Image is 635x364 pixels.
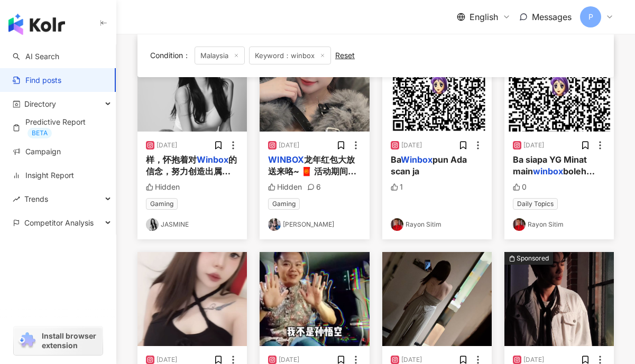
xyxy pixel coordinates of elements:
div: Reset [335,51,355,60]
mark: WINBOX [268,154,304,165]
div: 0 [513,182,527,192]
img: post-image [382,252,492,346]
span: Ba [391,154,401,165]
mark: Winbox [401,154,432,165]
span: pun Ada scan ja [391,154,467,176]
a: chrome extensionInstall browser extension [14,326,103,355]
span: 龙年红包大放送来咯~ 🧧 活动期间：[DATE]-[DATE] 人人都可以领红包， 只需要扫QR码下载APP，然后注册指定推荐人ID：SJJC6068 就好了！ 大家记得记得留守3个时间段抢红包... [268,154,358,283]
span: Directory [24,92,56,116]
img: chrome extension [17,332,37,349]
span: P [588,11,593,23]
button: Sponsored [260,38,369,132]
a: KOL AvatarRayon Sitim [513,218,605,231]
span: Install browser extension [42,331,99,350]
span: Keyword：winbox [249,46,331,64]
div: [DATE] [523,141,544,150]
span: rise [13,195,20,203]
span: Gaming [268,198,300,210]
a: KOL AvatarRayon Sitim [391,218,483,231]
span: 的信念，努力创造出属于自己的美好生活 [146,154,237,189]
img: post-image [137,252,247,346]
div: [DATE] [157,141,177,150]
a: searchAI Search [13,51,59,62]
a: Find posts [13,75,61,86]
a: Insight Report [13,170,74,181]
img: logo [8,14,65,35]
span: Malaysia [195,46,245,64]
img: KOL Avatar [391,218,403,231]
span: Condition ： [150,51,190,60]
span: English [470,11,498,23]
mark: winbox [533,166,563,176]
a: Campaign [13,146,61,157]
img: post-image [260,252,369,346]
mark: Winbox [197,154,228,165]
div: [DATE] [279,141,299,150]
div: [DATE] [401,141,422,150]
span: Competitor Analysis [24,211,94,235]
div: Hidden [146,182,180,192]
img: KOL Avatar [146,218,159,231]
span: Gaming [146,198,178,210]
a: KOL Avatar[PERSON_NAME] [268,218,361,231]
div: 6 [307,182,321,192]
a: Predictive ReportBETA [13,117,107,138]
img: KOL Avatar [513,218,526,231]
img: post-image [504,38,614,132]
a: KOL AvatarJASMINE [146,218,238,231]
img: post-image [382,38,492,132]
div: Hidden [268,182,302,192]
span: Ba siapa YG Minat main [513,154,587,176]
img: KOL Avatar [268,218,281,231]
div: Sponsored [517,253,549,264]
div: 1 [391,182,403,192]
img: post-image [504,252,614,346]
button: Sponsored [504,252,614,346]
img: post-image [137,38,247,132]
span: Trends [24,187,48,211]
span: Daily Topics [513,198,558,210]
span: Messages [532,12,572,22]
span: 样，怀抱着对 [146,154,197,165]
img: post-image [260,38,369,132]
